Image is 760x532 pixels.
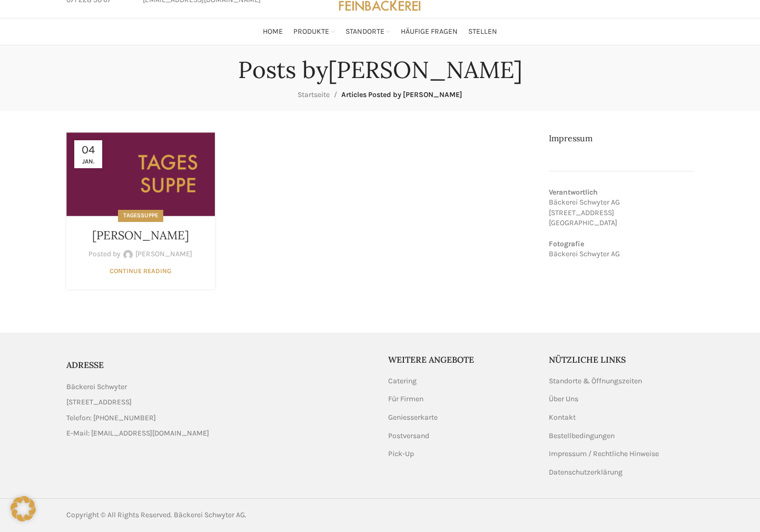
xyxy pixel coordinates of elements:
div: Copyright © All Rights Reserved. Bäckerei Schwyter AG. [66,509,375,521]
a: Tagessuppe [123,212,158,219]
span: Häufige Fragen [401,27,458,37]
span: ADRESSE [66,360,104,370]
a: Geniesserkarte [388,412,439,423]
a: Impressum / Rechtliche Hinweise [549,449,660,459]
a: Catering [388,376,418,386]
a: Für Firmen [388,394,425,404]
img: author-avatar [123,250,133,259]
a: Startseite [298,90,330,99]
a: List item link [66,428,372,439]
a: [PERSON_NAME] [328,55,522,84]
h5: Nützliche Links [549,354,694,365]
p: Bäckerei Schwyter AG [STREET_ADDRESS] [GEOGRAPHIC_DATA] Bäckerei Schwyter AG [549,187,694,259]
a: Produkte [293,21,335,42]
span: Articles Posted by [PERSON_NAME] [341,90,462,99]
a: Standorte & Öffnungszeiten [549,376,643,386]
span: Bäckerei Schwyter [66,381,127,393]
span: Jan. [78,158,98,165]
a: List item link [66,412,372,424]
h5: Weitere Angebote [388,354,534,365]
a: Häufige Fragen [401,21,458,42]
h1: Posts by [238,56,522,84]
strong: Verantwortlich [549,188,598,197]
div: Main navigation [61,21,699,42]
span: Home [263,27,283,37]
span: [STREET_ADDRESS] [66,396,132,408]
a: Kontakt [549,412,577,423]
a: Pick-Up [388,449,415,459]
a: Standorte [346,21,390,42]
strong: Fotografie [549,239,584,248]
h2: Impressum [549,132,694,144]
a: Stellen [468,21,497,42]
span: Produkte [293,27,329,37]
a: Home [263,21,283,42]
a: [PERSON_NAME] [92,228,189,243]
a: [PERSON_NAME] [135,248,192,260]
a: Postversand [388,431,430,441]
span: Standorte [346,27,384,37]
a: Continue reading [110,267,171,275]
span: 04 [78,144,98,156]
a: Datenschutzerklärung [549,467,624,478]
a: Über Uns [549,394,579,404]
span: Posted by [88,248,121,260]
a: Bestellbedingungen [549,431,616,441]
span: Stellen [468,27,497,37]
